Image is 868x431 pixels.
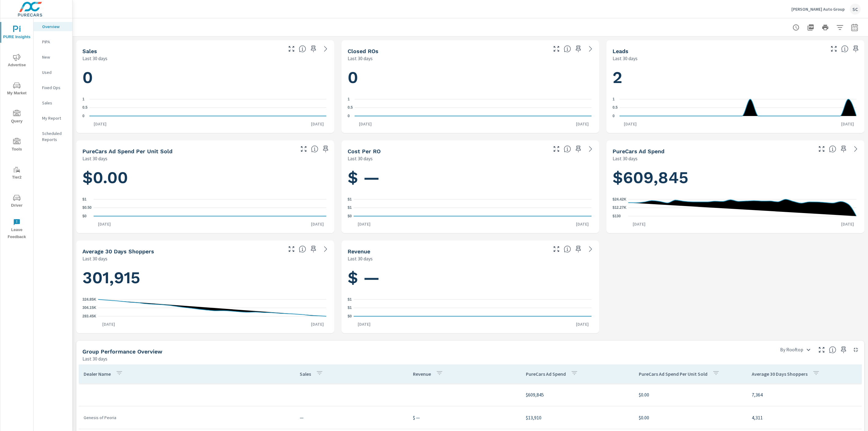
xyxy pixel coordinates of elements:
[34,129,72,144] div: Scheduled Reports
[829,346,836,353] span: Understand group performance broken down by various segments. Use the dropdown in the upper right...
[817,144,826,154] button: Make Fullscreen
[613,197,627,201] text: $24.42K
[82,114,85,118] text: 0
[413,371,431,377] p: Revenue
[837,221,858,227] p: [DATE]
[572,221,593,227] p: [DATE]
[353,221,375,227] p: [DATE]
[82,155,107,162] p: Last 30 days
[34,68,72,77] div: Used
[752,371,808,377] p: Average 30 Days Shoppers
[839,345,848,355] span: Save this to your personalized report
[572,321,593,327] p: [DATE]
[573,144,583,154] span: Save this to your personalized report
[82,306,96,310] text: 304.15K
[82,206,92,210] text: $0.50
[82,255,107,262] p: Last 30 days
[34,53,72,62] div: New
[348,106,353,110] text: 0.5
[348,155,373,162] p: Last 30 days
[752,414,857,421] p: 4,311
[552,44,561,54] button: Make Fullscreen
[2,138,31,153] span: Tools
[321,144,331,154] span: Save this to your personalized report
[526,414,629,421] p: $13,910
[613,67,858,88] h1: 2
[564,145,571,153] span: Average cost incurred by the dealership from each Repair Order closed over the selected date rang...
[42,115,67,121] p: My Report
[82,167,328,188] h1: $0.00
[42,100,67,106] p: Sales
[309,244,318,254] span: Save this to your personalized report
[311,145,318,153] span: Average cost of advertising per each vehicle sold at the dealer over the selected date range. The...
[2,26,31,41] span: PURE Insights
[300,371,311,377] p: Sales
[348,197,352,201] text: $1
[42,85,67,91] p: Fixed Ops
[752,391,857,398] p: 7,364
[299,144,309,154] button: Make Fullscreen
[586,244,595,254] a: See more details in report
[819,21,831,34] button: Print Report
[841,45,848,53] span: Number of Leads generated from PureCars Tools for the selected dealership group over the selected...
[299,45,306,53] span: Number of vehicles sold by the dealership over the selected date range. [Source: This data is sou...
[526,391,629,398] p: $609,845
[348,148,381,154] h5: Cost per RO
[613,97,615,101] text: 1
[2,219,31,241] span: Leave Feedback
[613,148,664,154] h5: PureCars Ad Spend
[613,214,621,218] text: $130
[307,221,328,227] p: [DATE]
[300,414,403,421] p: —
[2,194,31,209] span: Driver
[307,321,328,327] p: [DATE]
[586,144,595,154] a: See more details in report
[552,244,561,254] button: Make Fullscreen
[613,167,858,188] h1: $609,845
[805,21,817,34] button: "Export Report to PDF"
[34,83,72,92] div: Fixed Ops
[82,48,97,54] h5: Sales
[413,414,516,421] p: $ —
[851,345,861,355] button: Minimize Widget
[84,415,290,421] p: Genesis of Peoria
[620,121,641,127] p: [DATE]
[82,106,88,110] text: 0.5
[287,244,296,254] button: Make Fullscreen
[82,148,172,154] h5: PureCars Ad Spend Per Unit Sold
[613,155,638,162] p: Last 30 days
[851,44,861,54] span: Save this to your personalized report
[353,321,375,327] p: [DATE]
[829,145,836,153] span: Total cost of media for all PureCars channels for the selected dealership group over the selected...
[309,44,318,54] span: Save this to your personalized report
[98,321,119,327] p: [DATE]
[348,306,352,310] text: $1
[82,314,96,318] text: 283.45K
[348,114,350,118] text: 0
[613,106,618,110] text: 0.5
[613,206,627,210] text: $12.27K
[573,244,583,254] span: Save this to your personalized report
[348,267,593,288] h1: $ —
[348,214,352,218] text: $0
[834,21,846,34] button: Apply Filters
[42,24,67,30] p: Overview
[348,248,370,255] h5: Revenue
[34,37,72,46] div: PIPA
[2,166,31,181] span: Tier2
[94,221,115,227] p: [DATE]
[613,114,615,118] text: 0
[2,110,31,125] span: Query
[791,6,845,12] p: [PERSON_NAME] Auto Group
[82,248,154,255] h5: Average 30 Days Shoppers
[628,221,650,227] p: [DATE]
[42,69,67,75] p: Used
[348,297,352,302] text: $1
[526,371,566,377] p: PureCars Ad Spend
[817,345,826,355] button: Make Fullscreen
[321,44,331,54] a: See more details in report
[82,348,162,355] h5: Group Performance Overview
[82,67,328,88] h1: 0
[321,244,331,254] a: See more details in report
[348,55,373,62] p: Last 30 days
